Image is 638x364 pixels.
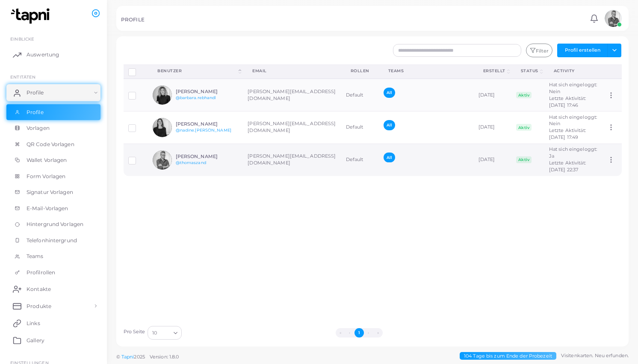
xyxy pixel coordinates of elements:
[176,89,239,94] h6: [PERSON_NAME]
[252,68,332,74] div: Email
[27,320,40,327] span: Links
[27,337,44,344] span: Gallery
[243,79,341,111] td: [PERSON_NAME][EMAIL_ADDRESS][DOMAIN_NAME]
[6,104,100,120] a: Profile
[121,17,145,23] h5: PROFILE
[6,280,100,297] a: Kontakte
[27,141,74,148] span: QR Code Vorlagen
[27,220,83,228] span: Hintergrund Vorlagen
[354,328,364,338] button: Go to page 1
[176,154,239,159] h6: [PERSON_NAME]
[116,353,179,361] span: ©
[6,136,100,153] a: QR Code Vorlagen
[474,79,511,111] td: [DATE]
[148,326,182,340] div: Search for option
[124,65,148,79] th: Row-selection
[8,8,55,24] img: logo
[554,68,594,74] div: activity
[526,44,552,57] button: Filter
[176,95,216,100] a: @barbara.rebhandl
[27,252,44,260] span: Teams
[384,153,395,162] span: All
[549,114,597,127] span: Hat sich eingeloggt: Nein
[6,184,100,200] a: Signatur Vorlagen
[6,297,100,314] a: Produkte
[6,200,100,217] a: E-Mail-Vorlagen
[27,285,51,293] span: Kontakte
[153,85,172,105] img: avatar
[6,332,100,349] a: Gallery
[6,216,100,232] a: Hintergrund Vorlagen
[6,46,100,63] a: Auswertung
[549,146,597,159] span: Hat sich eingeloggt: Ja
[474,112,511,144] td: [DATE]
[605,10,622,27] img: avatar
[6,120,100,136] a: Vorlagen
[388,68,464,74] div: Teams
[549,127,586,140] span: Letzte Aktivität: [DATE] 17:49
[384,88,395,97] span: All
[549,82,597,94] span: Hat sich eingeloggt: Nein
[27,173,65,180] span: Form Vorlagen
[27,124,50,132] span: Vorlagen
[27,109,44,116] span: Profile
[549,160,586,173] span: Letzte Aktivität: [DATE] 22:37
[27,51,59,59] span: Auswertung
[6,264,100,281] a: Profilrollen
[184,328,534,338] ul: Pagination
[176,160,206,165] a: @thomaszand
[6,152,100,168] a: Wallet Vorlagen
[134,353,145,361] span: 2025
[158,328,170,338] input: Search for option
[243,112,341,144] td: [PERSON_NAME][EMAIL_ADDRESS][DOMAIN_NAME]
[474,144,511,176] td: [DATE]
[27,156,67,164] span: Wallet Vorlagen
[521,68,538,74] div: Status
[516,92,532,99] span: Aktiv
[557,44,608,57] button: Profil erstellen
[153,118,172,137] img: avatar
[27,89,44,97] span: Profile
[6,314,100,332] a: Links
[10,36,34,41] span: EINBLICKE
[603,65,621,79] th: Action
[150,354,179,360] span: Version: 1.8.0
[176,121,239,127] h6: [PERSON_NAME]
[516,124,532,131] span: Aktiv
[27,237,77,244] span: Telefonhintergrund
[124,329,145,335] label: Pro Seite
[27,205,68,212] span: E-Mail-Vorlagen
[483,68,505,74] div: Erstellt
[516,156,532,163] span: Aktiv
[176,128,231,132] a: @nadine.[PERSON_NAME]
[6,232,100,249] a: Telefonhintergrund
[341,112,379,144] td: Default
[27,302,51,310] span: Produkte
[6,168,100,185] a: Form Vorlagen
[561,352,629,359] span: Visitenkarten. Neu erfunden.
[549,95,586,108] span: Letzte Aktivität: [DATE] 17:46
[460,352,556,360] span: 104 Tage bis zum Ende der Probezeit
[152,329,157,338] span: 10
[10,74,35,79] span: ENTITÄTEN
[341,79,379,111] td: Default
[6,248,100,264] a: Teams
[27,188,73,196] span: Signatur Vorlagen
[602,10,624,27] a: avatar
[6,84,100,101] a: Profile
[157,68,237,74] div: Benutzer
[341,144,379,176] td: Default
[384,120,395,130] span: All
[243,144,341,176] td: [PERSON_NAME][EMAIL_ADDRESS][DOMAIN_NAME]
[27,269,55,276] span: Profilrollen
[121,354,134,360] a: Tapni
[153,150,172,170] img: avatar
[351,68,369,74] div: Rollen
